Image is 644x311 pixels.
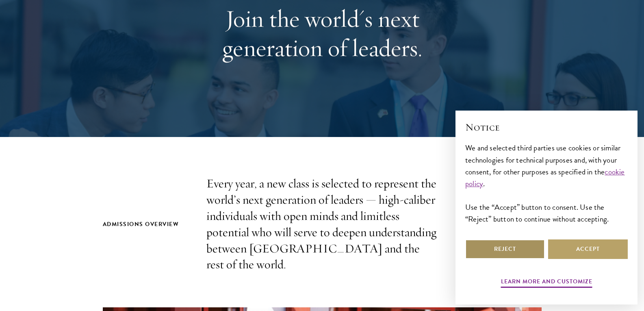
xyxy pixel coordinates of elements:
[103,219,190,229] h2: Admissions Overview
[465,239,545,259] button: Reject
[182,4,462,63] h1: Join the world's next generation of leaders.
[548,239,628,259] button: Accept
[501,276,592,289] button: Learn more and customize
[465,120,628,134] h2: Notice
[206,176,438,273] p: Every year, a new class is selected to represent the world’s next generation of leaders — high-ca...
[465,166,625,189] a: cookie policy
[465,142,628,224] div: We and selected third parties use cookies or similar technologies for technical purposes and, wit...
